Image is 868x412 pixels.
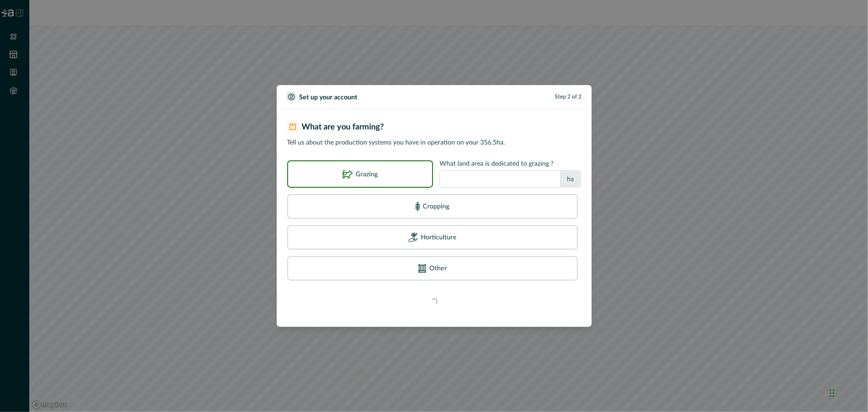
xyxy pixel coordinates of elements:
p: Set up your account [300,92,358,102]
p: Horticulture [421,232,457,242]
p: Other [430,263,447,273]
p: What land area is dedicated to grazing ? [439,160,581,167]
h2: What are you farming? [302,122,384,132]
p: Grazing [356,169,378,179]
p: Tell us about the production systems you have in operation on your 356.5 ha. [287,138,581,147]
p: Cropping [423,202,450,211]
div: ha [560,170,581,188]
div: Drag [830,381,835,405]
p: Step 2 of 2 [555,93,582,101]
iframe: Chat Widget [827,373,868,412]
